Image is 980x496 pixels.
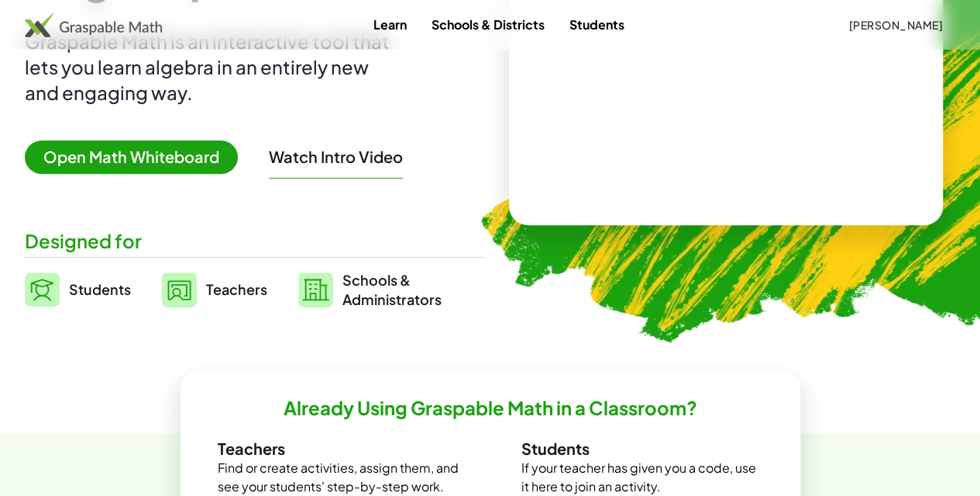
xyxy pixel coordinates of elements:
[284,396,697,420] h2: Already Using Graspable Math in a Classroom?
[521,439,763,459] h3: Students
[298,270,442,309] a: Schools &Administrators
[848,18,943,32] span: [PERSON_NAME]
[610,39,842,155] video: What is this? This is dynamic math notation. Dynamic math notation plays a central role in how Gr...
[25,150,250,166] a: Open Math Whiteboard
[269,147,403,167] button: Watch Intro Video
[218,459,459,496] p: Find or create activities, assign them, and see your students' step-by-step work.
[521,459,763,496] p: If your teacher has given you a code, use it here to join an activity.
[162,272,197,307] img: svg%3e
[25,272,60,307] img: svg%3e
[25,140,238,174] span: Open Math Whiteboard
[419,10,557,39] a: Schools & Districts
[69,280,131,298] span: Students
[25,29,397,106] div: Graspable Math is an interactive tool that lets you learn algebra in an entirely new and engaging...
[836,11,955,39] button: [PERSON_NAME]
[361,10,419,39] a: Learn
[342,270,442,309] span: Schools & Administrators
[206,280,267,298] span: Teachers
[557,10,637,39] a: Students
[25,270,131,309] a: Students
[218,439,459,459] h3: Teachers
[298,272,333,307] img: svg%3e
[162,270,267,309] a: Teachers
[25,228,484,254] div: Designed for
